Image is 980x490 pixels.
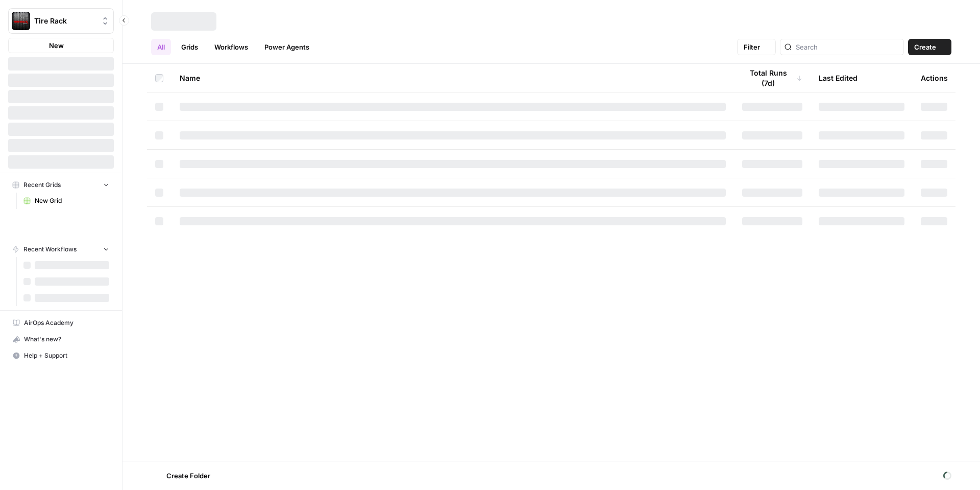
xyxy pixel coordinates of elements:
button: New [8,38,114,53]
span: Tire Rack [34,16,96,26]
button: Recent Grids [8,177,114,193]
span: Help + Support [24,351,109,360]
button: Workspace: Tire Rack [8,8,114,34]
a: Grids [175,39,204,55]
button: Help + Support [8,347,114,364]
span: New [49,40,64,51]
a: New Grid [19,193,114,209]
div: Name [180,64,726,92]
span: New Grid [35,196,109,205]
span: Recent Grids [23,180,61,190]
div: Actions [921,64,948,92]
a: Power Agents [258,39,315,55]
button: Recent Workflows [8,242,114,257]
button: Create Folder [151,468,216,484]
button: Create [908,39,951,55]
span: Create Folder [166,471,210,481]
span: Recent Workflows [23,245,77,254]
span: Filter [744,42,760,52]
div: What's new? [9,332,113,347]
a: AirOps Academy [8,315,114,331]
span: AirOps Academy [24,318,109,328]
a: All [151,39,171,55]
a: Workflows [208,39,254,55]
img: Tire Rack Logo [12,12,30,30]
input: Search [796,42,899,52]
button: Filter [737,39,776,55]
div: Last Edited [819,64,857,92]
div: Total Runs (7d) [742,64,802,92]
span: Create [914,42,936,52]
button: What's new? [8,331,114,347]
